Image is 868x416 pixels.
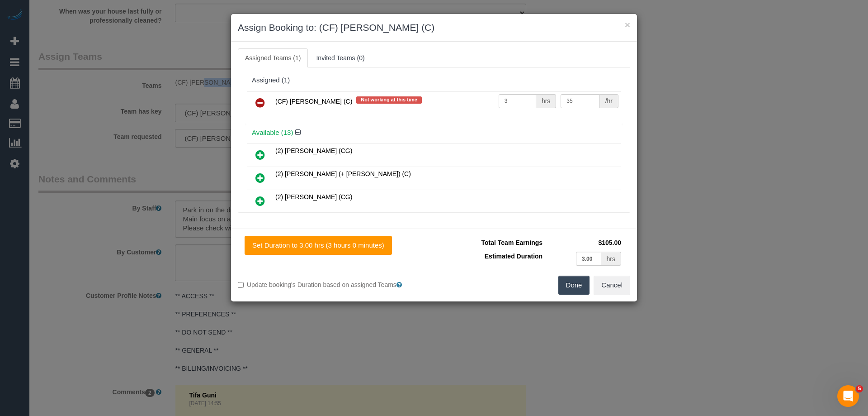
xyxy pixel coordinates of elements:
[275,170,411,177] span: (2) [PERSON_NAME] (+ [PERSON_NAME]) (C)
[238,48,308,67] a: Assigned Teams (1)
[309,48,372,67] a: Invited Teams (0)
[594,276,630,295] button: Cancel
[275,98,352,105] span: (CF) [PERSON_NAME] (C)
[536,94,556,108] div: hrs
[356,96,422,104] span: Not working at this time
[485,253,542,260] span: Estimated Duration
[238,280,427,289] label: Update booking's Duration based on assigned Teams
[625,20,630,29] button: ×
[601,252,621,266] div: hrs
[238,21,630,34] h3: Assign Booking to: (CF) [PERSON_NAME] (C)
[245,236,392,255] button: Set Duration to 3.00 hrs (3 hours 0 minutes)
[558,276,590,295] button: Done
[545,236,623,249] td: $105.00
[252,77,616,84] div: Assigned (1)
[441,236,545,249] td: Total Team Earnings
[275,193,352,201] span: (2) [PERSON_NAME] (CG)
[275,147,352,154] span: (2) [PERSON_NAME] (CG)
[252,129,616,137] h4: Available (13)
[238,282,244,288] input: Update booking's Duration based on assigned Teams
[837,385,859,407] iframe: Intercom live chat
[600,94,618,108] div: /hr
[856,385,863,392] span: 5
